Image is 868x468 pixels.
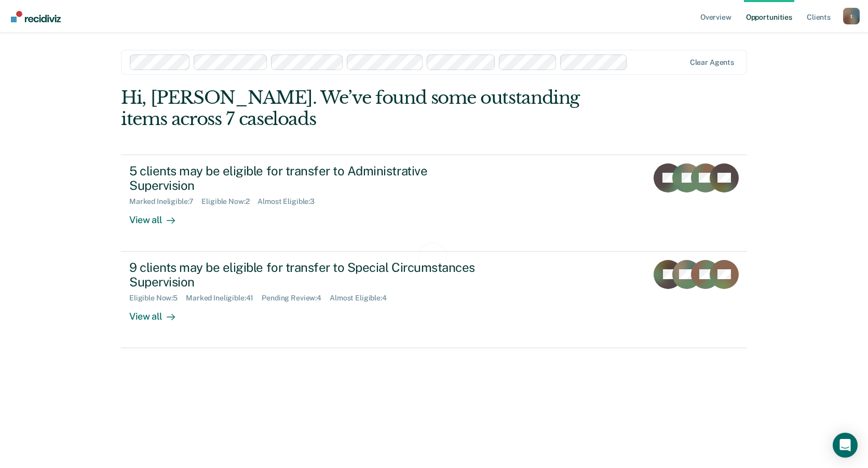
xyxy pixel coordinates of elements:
[843,8,860,24] button: Profile dropdown button
[11,11,61,22] img: Recidiviz
[843,8,860,24] div: t
[129,163,494,194] div: 5 clients may be eligible for transfer to Administrative Supervision
[121,252,747,348] a: 9 clients may be eligible for transfer to Special Circumstances SupervisionEligible Now:5Marked I...
[257,197,323,206] div: Almost Eligible : 3
[129,206,187,226] div: View all
[129,260,494,290] div: 9 clients may be eligible for transfer to Special Circumstances Supervision
[129,302,187,323] div: View all
[121,87,622,130] div: Hi, [PERSON_NAME]. We’ve found some outstanding items across 7 caseloads
[186,294,262,302] div: Marked Ineligible : 41
[121,155,747,252] a: 5 clients may be eligible for transfer to Administrative SupervisionMarked Ineligible:7Eligible N...
[330,294,395,302] div: Almost Eligible : 4
[690,58,734,67] div: Clear agents
[833,433,858,458] div: Open Intercom Messenger
[262,294,330,302] div: Pending Review : 4
[201,197,257,206] div: Eligible Now : 2
[129,197,201,206] div: Marked Ineligible : 7
[129,294,186,302] div: Eligible Now : 5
